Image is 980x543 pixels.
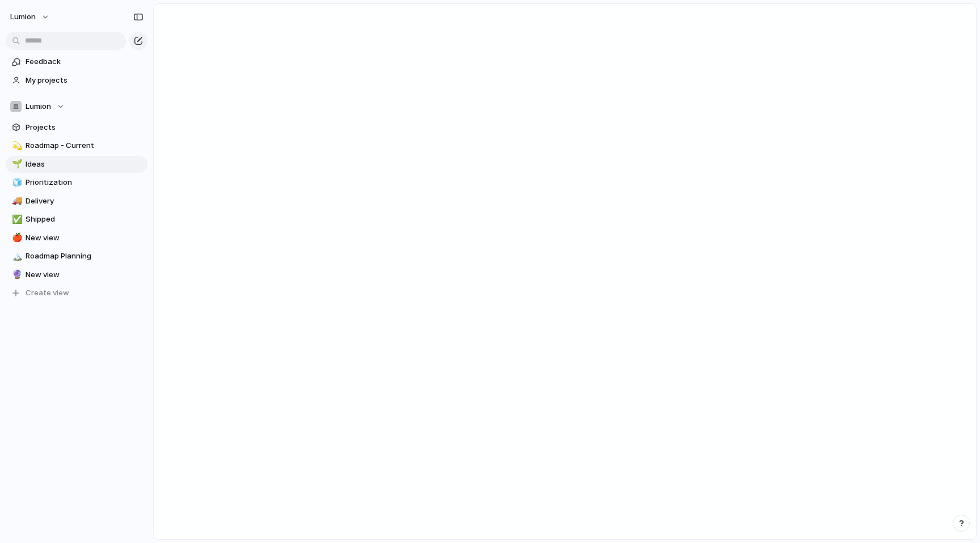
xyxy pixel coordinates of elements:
[12,176,20,189] div: 🧊
[26,177,143,188] span: Prioritization
[12,194,20,207] div: 🚚
[6,53,147,70] a: Feedback
[12,213,20,226] div: ✅
[10,232,22,244] button: 🍎
[26,287,69,299] span: Create view
[26,269,143,281] span: New view
[6,119,147,136] a: Projects
[10,214,22,225] button: ✅
[6,137,147,154] a: 💫Roadmap - Current
[12,139,20,152] div: 💫
[26,214,143,225] span: Shipped
[6,230,147,247] a: 🍎New view
[10,251,22,262] button: 🏔️
[12,158,20,171] div: 🌱
[10,11,36,23] span: Lumion
[6,285,147,302] button: Create view
[6,193,147,210] a: 🚚Delivery
[6,211,147,228] a: ✅Shipped
[10,140,22,151] button: 💫
[10,177,22,188] button: 🧊
[6,174,147,191] a: 🧊Prioritization
[5,8,56,26] button: Lumion
[6,72,147,89] a: My projects
[26,101,51,112] span: Lumion
[26,159,143,170] span: Ideas
[12,250,20,263] div: 🏔️
[6,156,147,173] a: 🌱Ideas
[10,159,22,170] button: 🌱
[26,251,143,262] span: Roadmap Planning
[26,196,143,207] span: Delivery
[26,122,143,133] span: Projects
[6,266,147,283] a: 🔮New view
[26,232,143,244] span: New view
[26,56,143,67] span: Feedback
[6,98,147,115] button: Lumion
[6,248,147,265] a: 🏔️Roadmap Planning
[26,75,143,86] span: My projects
[26,140,143,151] span: Roadmap - Current
[12,268,20,281] div: 🔮
[10,269,22,281] button: 🔮
[12,231,20,244] div: 🍎
[10,196,22,207] button: 🚚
